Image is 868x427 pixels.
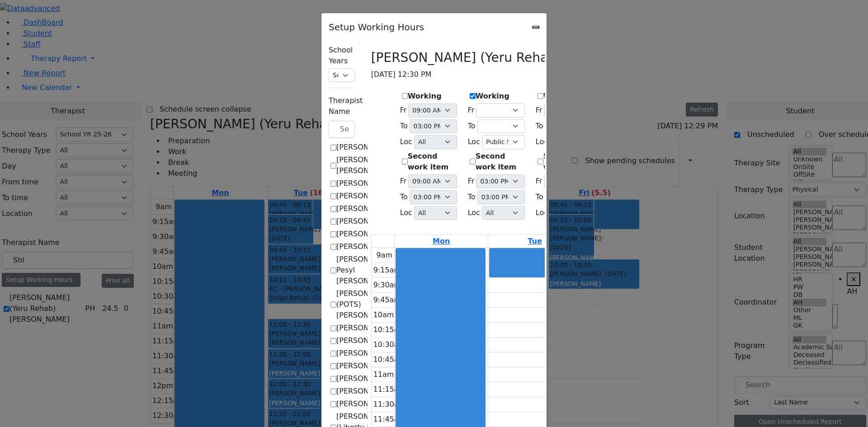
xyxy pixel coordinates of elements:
[372,324,408,335] div: 10:15am
[336,323,396,333] label: [PERSON_NAME]
[336,216,396,227] label: [PERSON_NAME]
[526,235,543,248] a: August 19, 2025
[372,384,408,395] div: 11:15am
[476,151,527,173] label: Second work item
[468,207,480,218] label: Loc
[538,159,543,164] input: Second work item
[470,93,476,99] input: Working
[336,178,396,189] label: [PERSON_NAME]
[372,399,408,410] div: 11:30am
[375,250,395,261] div: 9am
[336,254,396,286] label: [PERSON_NAME] Pesyl [PERSON_NAME]
[532,26,539,28] button: Close
[400,207,412,218] label: Loc
[400,136,412,147] label: Loc
[329,20,424,34] h5: Setup Working Hours
[336,399,396,409] label: [PERSON_NAME]
[470,159,476,164] input: Second work item
[336,155,396,176] label: [PERSON_NAME] [PERSON_NAME]
[336,229,396,239] label: [PERSON_NAME]
[468,121,476,131] label: To
[336,386,396,397] label: [PERSON_NAME]
[371,50,734,66] h3: [PERSON_NAME] (Yeru Rehab) [PERSON_NAME] , Physical
[431,235,452,248] a: August 18, 2025
[336,348,396,359] label: [PERSON_NAME]
[372,369,396,380] div: 11am
[402,159,408,164] input: Second work item
[543,151,594,173] label: Second work item
[372,280,403,291] div: 9:30am
[329,95,363,117] label: Therapist Name
[408,151,459,173] label: Second work item
[468,105,475,116] label: Fr
[372,414,408,425] div: 11:45am
[536,136,548,147] label: Loc
[372,265,403,276] div: 9:15am
[336,203,396,214] label: [PERSON_NAME]
[476,91,509,102] label: Working
[372,310,396,320] div: 10am
[400,121,408,131] label: To
[468,192,476,202] label: To
[536,176,542,187] label: Fr
[371,69,432,80] span: [DATE] 12:30 PM
[402,93,408,99] input: Working
[336,191,396,202] label: [PERSON_NAME]
[543,91,577,102] label: Working
[538,93,543,99] input: Working
[400,192,408,202] label: To
[372,295,403,305] div: 9:45am
[329,121,355,138] input: Search
[329,45,355,66] label: School Years
[536,192,543,202] label: To
[400,176,407,187] label: Fr
[372,339,408,350] div: 10:30am
[468,176,475,187] label: Fr
[336,335,396,346] label: [PERSON_NAME]
[468,136,480,147] label: Loc
[536,121,543,131] label: To
[400,105,407,116] label: Fr
[336,288,396,321] label: [PERSON_NAME] (POTS) [PERSON_NAME]
[536,105,542,116] label: Fr
[336,142,396,153] label: [PERSON_NAME]
[336,373,396,384] label: [PERSON_NAME]
[408,91,442,102] label: Working
[372,354,408,365] div: 10:45am
[336,241,396,252] label: [PERSON_NAME]
[336,361,396,371] label: [PERSON_NAME]
[536,207,548,218] label: Loc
